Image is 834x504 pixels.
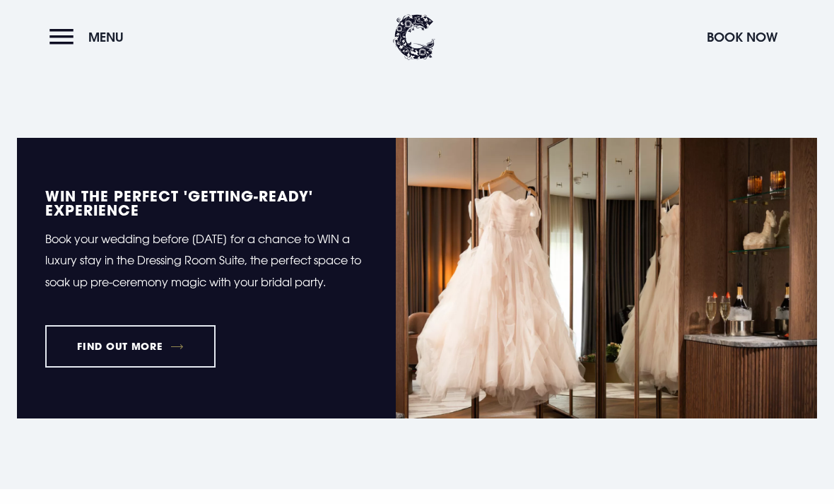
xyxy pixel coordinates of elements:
img: Wedding Venue Northern Ireland [396,138,817,418]
h5: WIN the perfect 'Getting-Ready' experience [45,189,368,217]
a: FIND OUT MORE [45,325,216,368]
span: Menu [88,29,124,45]
button: Menu [49,22,131,52]
p: Book your wedding before [DATE] for a chance to WIN a luxury stay in the Dressing Room Suite, the... [45,228,368,293]
img: Clandeboye Lodge [393,14,435,60]
button: Book Now [700,22,785,52]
